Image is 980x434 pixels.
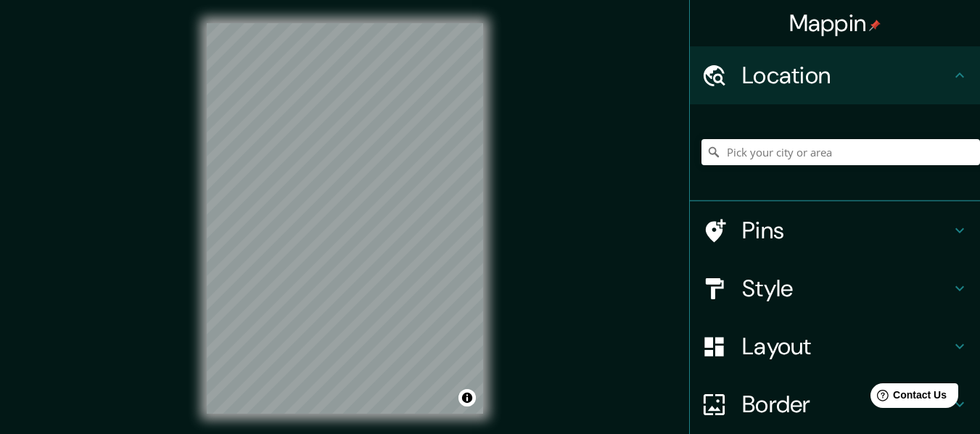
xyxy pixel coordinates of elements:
h4: Mappin [789,9,881,38]
h4: Style [742,274,951,303]
div: Location [690,46,980,104]
img: pin-icon.png [869,20,881,31]
div: Layout [690,317,980,375]
div: Style [690,259,980,317]
h4: Layout [742,332,951,361]
h4: Pins [742,216,951,245]
canvas: Map [207,23,483,414]
input: Pick your city or area [701,139,980,165]
iframe: Help widget launcher [851,377,964,418]
div: Pins [690,201,980,259]
h4: Location [742,61,951,90]
button: Toggle attribution [458,389,476,406]
div: Border [690,375,980,433]
h4: Border [742,390,951,419]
